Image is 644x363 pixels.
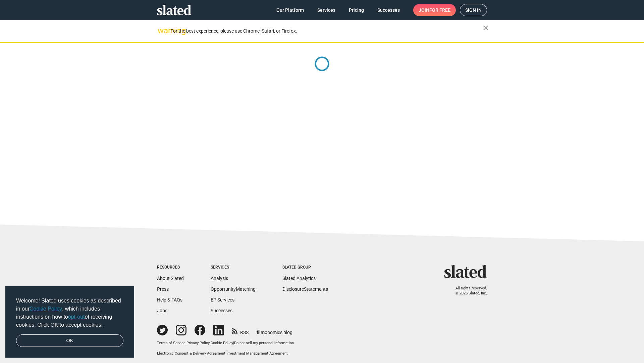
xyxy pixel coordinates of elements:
[234,341,294,346] button: Do not sell my personal information
[68,314,85,320] a: opt-out
[429,4,450,16] span: for free
[312,4,341,16] a: Services
[211,265,256,270] div: Services
[157,276,184,281] a: About Slated
[282,276,316,281] a: Slated Analytics
[482,24,490,32] mat-icon: close
[157,286,169,292] a: Press
[211,297,234,302] a: EP Services
[226,351,288,356] a: Investment Management Agreement
[349,4,364,16] span: Pricing
[257,330,265,335] span: film
[16,297,123,329] span: Welcome! Slated uses cookies as described in our , which includes instructions on how to of recei...
[211,286,256,292] a: OpportunityMatching
[211,276,228,281] a: Analysis
[282,265,328,270] div: Slated Group
[158,27,166,35] mat-icon: warning
[30,306,62,312] a: Cookie Policy
[185,341,186,345] span: |
[257,324,292,336] a: filmonomics blog
[419,4,450,16] span: Join
[413,4,456,16] a: Joinfor free
[377,4,400,16] span: Successes
[16,334,123,347] a: dismiss cookie message
[225,351,226,356] span: |
[271,4,309,16] a: Our Platform
[157,341,185,345] a: Terms of Service
[317,4,335,16] span: Services
[343,4,369,16] a: Pricing
[5,286,134,358] div: cookieconsent
[211,308,232,313] a: Successes
[211,341,233,345] a: Cookie Policy
[186,341,210,345] a: Privacy Policy
[233,341,234,345] span: |
[232,325,249,336] a: RSS
[372,4,405,16] a: Successes
[460,4,487,16] a: Sign in
[465,4,482,16] span: Sign in
[157,265,184,270] div: Resources
[276,4,304,16] span: Our Platform
[210,341,211,345] span: |
[157,297,182,302] a: Help & FAQs
[448,286,487,296] p: All rights reserved. © 2025 Slated, Inc.
[157,351,225,356] a: Electronic Consent & Delivery Agreement
[282,286,328,292] a: DisclosureStatements
[170,27,483,36] div: For the best experience, please use Chrome, Safari, or Firefox.
[157,308,167,313] a: Jobs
